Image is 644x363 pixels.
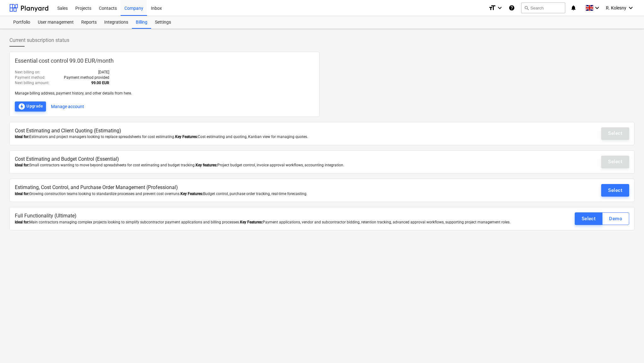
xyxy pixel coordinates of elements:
button: Demo [602,212,629,225]
b: Key Features: [175,135,198,139]
p: Essential cost control 99.00 EUR / month [15,57,314,65]
p: Cost Estimating and Budget Control (Essential) [15,156,527,163]
div: Select [608,186,622,194]
b: Ideal for: [15,192,29,196]
a: Portfolio [9,16,34,29]
div: Widget de chat [613,333,644,363]
button: Search [521,3,565,13]
b: 99.00 EUR [91,81,109,85]
b: Ideal for: [15,220,29,224]
i: keyboard_arrow_down [593,4,601,12]
i: keyboard_arrow_down [496,4,504,12]
p: Payment method : [15,75,45,80]
b: Key features: [196,163,217,167]
p: Payment method provided [64,75,109,80]
span: R. Kolesny [606,5,626,10]
a: Settings [151,16,175,29]
i: keyboard_arrow_down [627,4,635,12]
button: Select [575,212,603,225]
b: Ideal for: [15,163,29,167]
div: Select [582,215,596,223]
button: Upgrade [15,101,46,112]
b: Key Features: [240,220,263,224]
p: Full Functionality (Ultimate) [15,212,527,220]
a: Reports [77,16,100,29]
a: Integrations [100,16,132,29]
a: Billing [132,16,151,29]
div: Small contractors wanting to move beyond spreadsheets for cost estimating and budget tracking. Pr... [15,163,527,168]
i: notifications [570,4,577,12]
div: Growing construction teams looking to standardize processes and prevent cost overruns. Budget con... [15,191,527,197]
div: Upgrade [18,103,43,110]
p: [DATE] [98,70,109,75]
div: Demo [609,215,622,223]
span: search [524,5,529,10]
p: Cost Estimating and Client Quoting (Estimating) [15,127,527,135]
a: User management [34,16,77,29]
i: Knowledge base [509,4,515,12]
div: Estimators and project managers looking to replace spreadsheets for cost estimating. Cost estimat... [15,134,527,140]
i: format_size [488,4,496,12]
p: Next billing amount : [15,80,49,86]
span: Current subscription status [9,37,69,44]
button: Manage account [51,101,84,112]
p: Next billing on : [15,70,40,75]
iframe: Chat Widget [613,333,644,363]
b: Ideal for: [15,135,29,139]
b: Key Features: [180,192,203,196]
p: Manage billing address, payment history, and other details from here. [15,91,314,96]
p: Estimating, Cost Control, and Purchase Order Management (Professional) [15,184,527,191]
div: Main contractors managing complex projects looking to simplify subcontractor payment applications... [15,220,527,225]
span: offline_bolt [18,103,26,110]
button: Select [601,184,629,197]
